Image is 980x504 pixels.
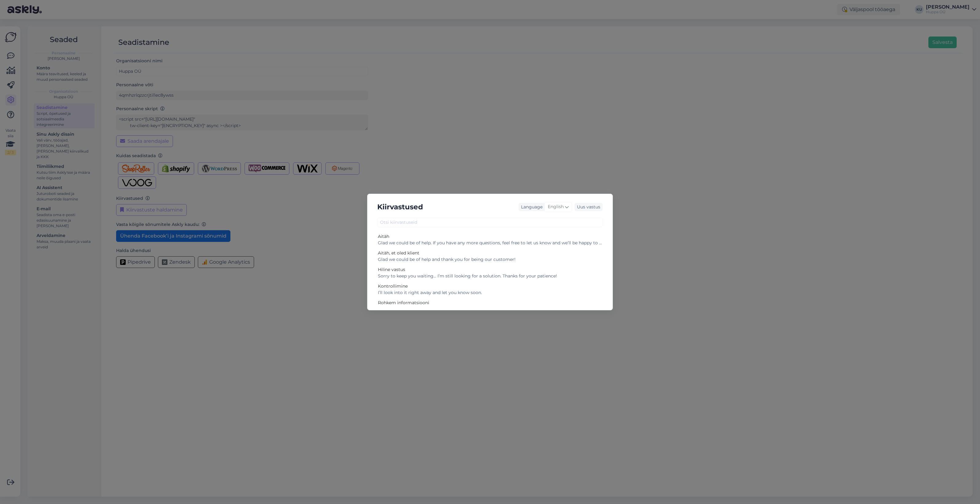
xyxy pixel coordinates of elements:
div: Kontrollimine [378,283,602,289]
div: Aitäh [378,233,602,240]
div: Glad we could be of help and thank you for being our customer! [378,256,602,263]
div: Rohkem informatsiooni [378,300,602,306]
span: English [548,204,564,210]
input: Otsi kiirvastuseid [377,218,603,227]
div: Language [519,204,543,210]
div: Sorry to keep you waiting… I’m still looking for a solution. Thanks for your patience! [378,273,602,279]
div: Aitäh, et oled klient [378,250,602,256]
div: Hiline vastus [378,266,602,273]
div: I’ll look into it right away and let you know soon. [378,289,602,296]
div: Uus vastus [574,203,603,211]
div: Glad we could be of help. If you have any more questions, feel free to let us know and we’ll be h... [378,240,602,246]
h5: Kiirvastused [377,201,423,213]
